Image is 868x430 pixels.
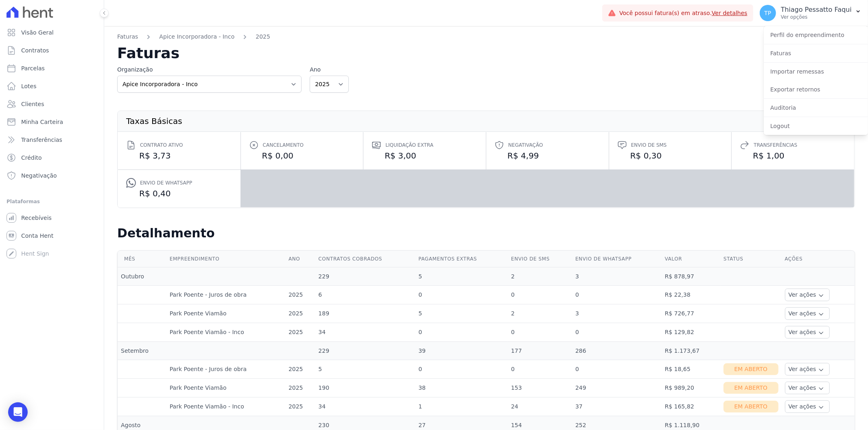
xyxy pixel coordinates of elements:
[724,401,778,413] div: Em Aberto
[3,60,101,76] a: Parcelas
[619,9,748,17] span: Você possui fatura(s) em atraso.
[8,402,28,422] div: Open Intercom Messenger
[21,64,45,72] span: Parcelas
[662,267,720,286] td: R$ 878,97
[662,251,720,267] th: Valor
[764,46,868,61] a: Faturas
[662,360,720,379] td: R$ 18,65
[117,65,302,74] label: Organização
[263,141,304,149] span: Cancelamento
[3,24,101,41] a: Visão Geral
[166,286,285,304] td: Park Poente - Juros de obra
[617,150,724,161] dd: R$ 0,30
[572,379,662,397] td: 249
[415,342,508,360] td: 39
[764,28,868,42] a: Perfil do empreendimento
[118,251,166,267] th: Mês
[3,114,101,130] a: Minha Carteira
[3,210,101,226] a: Recebíveis
[372,150,478,161] dd: R$ 3,00
[315,251,415,267] th: Contratos cobrados
[21,172,57,180] span: Negativação
[785,326,830,339] button: Ver ações
[118,342,166,360] td: Setembro
[662,304,720,323] td: R$ 726,77
[310,65,349,74] label: Ano
[140,179,192,187] span: Envio de Whatsapp
[508,323,572,342] td: 0
[285,360,315,379] td: 2025
[572,251,662,267] th: Envio de Whatsapp
[126,150,232,161] dd: R$ 3,73
[117,46,855,61] h2: Faturas
[21,118,63,126] span: Minha Carteira
[785,382,830,394] button: Ver ações
[712,10,748,16] a: Ver detalhes
[785,307,830,320] button: Ver ações
[249,150,355,161] dd: R$ 0,00
[315,360,415,379] td: 5
[315,342,415,360] td: 229
[724,363,778,375] div: Em Aberto
[764,100,868,115] a: Auditoria
[724,382,778,394] div: Em Aberto
[126,188,232,199] dd: R$ 0,40
[315,379,415,397] td: 190
[285,397,315,416] td: 2025
[315,267,415,286] td: 229
[572,342,662,360] td: 286
[3,96,101,112] a: Clientes
[508,251,572,267] th: Envio de SMS
[662,397,720,416] td: R$ 165,82
[631,141,667,149] span: Envio de SMS
[117,226,855,241] h2: Detalhamento
[508,379,572,397] td: 153
[415,379,508,397] td: 38
[415,286,508,304] td: 0
[117,33,138,41] a: Faturas
[572,397,662,416] td: 37
[315,304,415,323] td: 189
[415,360,508,379] td: 0
[285,379,315,397] td: 2025
[572,286,662,304] td: 0
[508,304,572,323] td: 2
[764,64,868,79] a: Importar remessas
[572,304,662,323] td: 3
[415,397,508,416] td: 1
[662,323,720,342] td: R$ 129,82
[508,342,572,360] td: 177
[508,397,572,416] td: 24
[3,167,101,184] a: Negativação
[494,150,601,161] dd: R$ 4,99
[21,46,49,54] span: Contratos
[3,42,101,59] a: Contratos
[508,286,572,304] td: 0
[166,251,285,267] th: Empreendimento
[117,33,855,46] nav: Breadcrumb
[662,286,720,304] td: R$ 22,38
[21,214,52,222] span: Recebíveis
[740,150,846,161] dd: R$ 1,00
[7,197,97,206] div: Plataformas
[508,141,543,149] span: Negativação
[764,119,868,133] a: Logout
[785,289,830,301] button: Ver ações
[21,100,44,108] span: Clientes
[315,286,415,304] td: 6
[21,28,54,37] span: Visão Geral
[3,228,101,244] a: Conta Hent
[285,323,315,342] td: 2025
[385,141,433,149] span: Liquidação extra
[166,397,285,416] td: Park Poente Viamão - Inco
[764,10,771,16] span: TP
[21,82,37,90] span: Lotes
[140,141,183,149] span: Contrato ativo
[781,6,852,14] p: Thiago Pessatto Faqui
[285,251,315,267] th: Ano
[785,400,830,413] button: Ver ações
[508,360,572,379] td: 0
[159,33,234,41] a: Apice Incorporadora - Inco
[662,379,720,397] td: R$ 989,20
[118,267,166,286] td: Outubro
